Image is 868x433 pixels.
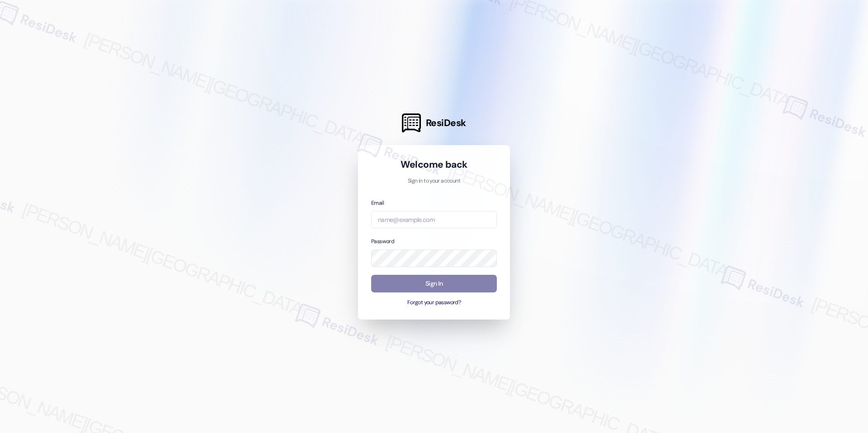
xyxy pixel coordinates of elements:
[371,177,497,185] p: Sign in to your account
[402,113,421,132] img: ResiDesk Logo
[371,275,497,292] button: Sign In
[371,199,384,207] label: Email
[426,117,466,129] span: ResiDesk
[371,299,497,307] button: Forgot your password?
[371,158,497,171] h1: Welcome back
[371,238,394,245] label: Password
[371,211,497,229] input: name@example.com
